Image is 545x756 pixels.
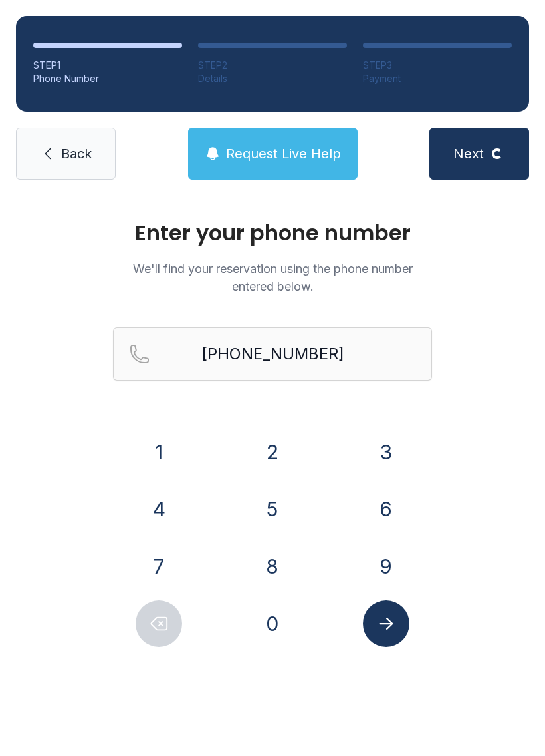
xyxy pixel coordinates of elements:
[363,429,409,475] button: 3
[113,260,432,295] p: We'll find your reservation using the phone number entered below.
[61,144,92,163] span: Back
[198,72,347,85] div: Details
[136,429,182,475] button: 1
[113,327,432,381] input: Reservation phone number
[226,144,341,163] span: Request Live Help
[363,59,512,72] div: STEP 3
[136,600,182,647] button: Delete number
[198,59,347,72] div: STEP 2
[453,144,484,163] span: Next
[363,72,512,85] div: Payment
[249,486,296,532] button: 5
[249,429,296,475] button: 2
[136,486,182,532] button: 4
[33,59,182,72] div: STEP 1
[136,543,182,590] button: 7
[249,543,296,590] button: 8
[113,222,432,244] h1: Enter your phone number
[33,72,182,85] div: Phone Number
[249,600,296,647] button: 0
[363,543,409,590] button: 9
[363,486,409,532] button: 6
[363,600,409,647] button: Submit lookup form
